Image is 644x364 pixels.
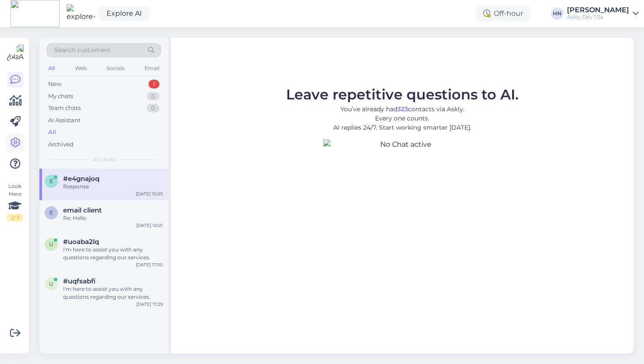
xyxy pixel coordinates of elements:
div: 1 [149,80,159,88]
div: I'm here to assist you with any questions regarding our services. [63,246,163,262]
span: email client [63,206,102,214]
div: Off-hour [476,6,530,21]
span: #uoaba2lq [63,238,99,246]
span: u [49,241,53,247]
div: [DATE] 17:30 [136,262,163,268]
div: All [46,63,57,74]
div: [PERSON_NAME] [567,7,629,14]
div: Re: Hello [63,214,163,222]
div: [DATE] 17:29 [136,301,163,307]
div: Team chats [48,104,81,113]
div: Email [143,63,161,74]
div: Askly Dev 1.5a [567,14,629,21]
div: 2 / 3 [7,214,23,222]
div: I'm here to assist you with any questions regarding our services. [63,285,163,301]
div: [DATE] 15:05 [136,191,163,197]
span: e [50,178,53,184]
span: #e4gnajoq [63,175,99,183]
div: [DATE] 10:01 [136,222,163,229]
span: Search customers [54,46,110,55]
div: Look Here [7,182,23,222]
div: Archived [48,140,74,149]
div: Web [73,63,88,74]
img: Askly Logo [7,45,24,61]
img: No Chat active [323,139,481,297]
a: Explore AI [99,6,149,21]
div: My chats [48,92,73,101]
span: u [49,280,53,287]
a: [PERSON_NAME]Askly Dev 1.5a [567,7,639,21]
span: e [50,209,53,216]
div: Response [63,183,163,191]
img: explore-ai [67,4,96,23]
div: Socials [105,63,126,74]
span: All chats [93,155,115,163]
div: 0 [147,104,159,113]
b: 323 [397,105,408,113]
p: You’ve already had contacts via Askly. Every one counts. AI replies 24/7. Start working smarter [... [286,105,519,132]
div: All [48,128,56,137]
div: HN [551,7,563,20]
div: 0 [147,92,159,101]
div: New [48,80,61,88]
span: Leave repetitive questions to AI. [286,86,519,103]
div: AI Assistant [48,116,81,125]
span: #uqfsabfi [63,277,96,285]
